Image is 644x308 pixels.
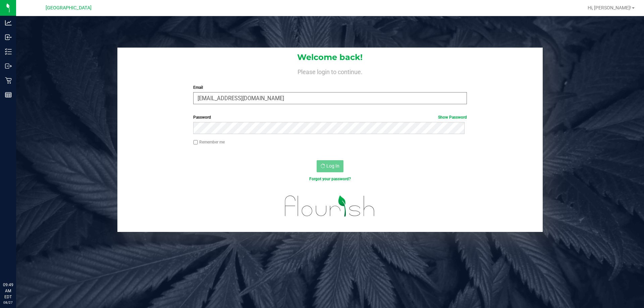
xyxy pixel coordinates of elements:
[309,177,351,181] a: Forgot your password?
[117,67,543,75] h4: Please login to continue.
[193,84,467,90] label: Email
[3,300,13,305] p: 08/27
[3,282,13,300] p: 09:49 AM EDT
[5,34,12,41] inline-svg: Inbound
[5,19,12,26] inline-svg: Analytics
[277,189,383,223] img: flourish_logo.svg
[5,77,12,84] inline-svg: Retail
[317,160,343,172] button: Log In
[46,5,92,11] span: [GEOGRAPHIC_DATA]
[193,140,198,145] input: Remember me
[438,115,467,120] a: Show Password
[5,48,12,55] inline-svg: Inventory
[117,53,543,62] h1: Welcome back!
[193,115,211,120] span: Password
[193,139,225,145] label: Remember me
[5,91,12,98] inline-svg: Reports
[326,163,339,169] span: Log In
[5,63,12,69] inline-svg: Outbound
[588,5,631,10] span: Hi, [PERSON_NAME]!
